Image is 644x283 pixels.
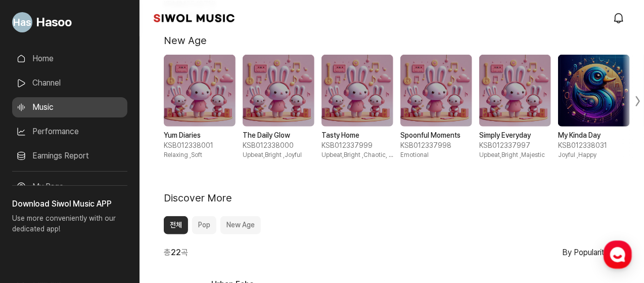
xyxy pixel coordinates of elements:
span: Messages [84,215,114,223]
a: Messages [67,199,130,224]
span: 총 곡 [164,247,188,259]
strong: The Daily Glow [243,131,314,141]
span: Upbeat,Bright , Chaotic, Excited [321,151,393,159]
span: KSB012337999 [321,141,393,151]
a: Music [12,97,127,117]
a: My Page [12,177,127,197]
strong: Simply Everyday [479,131,551,141]
a: modal.notifications [610,8,630,28]
div: 1 / 10 [164,55,236,159]
a: Performance [12,122,127,142]
span: Emotional [400,151,472,159]
p: Use more conveniently with our dedicated app! [12,210,127,242]
h3: Download Siwol Music APP [12,198,127,210]
span: By Popularity [562,248,609,257]
a: Go to My Profile [12,8,127,36]
button: 전체 [164,216,188,234]
span: Settings [150,214,174,222]
span: Joyful , Happy [558,151,630,159]
a: Home [12,49,127,69]
a: Settings [130,199,194,224]
div: 6 / 10 [558,55,630,159]
span: KSB012338031 [558,141,630,151]
span: Home [26,214,43,222]
span: KSB012337997 [479,141,551,151]
span: KSB012337998 [400,141,472,151]
div: 3 / 10 [321,55,393,159]
strong: My Kinda Day [558,131,630,141]
h2: New Age [164,34,207,47]
span: Relaxing , Soft [164,151,236,159]
a: Channel [12,73,127,93]
div: Next slide [620,44,644,159]
a: Home [3,199,67,224]
span: Upbeat,Bright , Joyful [243,151,314,159]
button: New Age [220,216,261,234]
h2: Discover More [164,192,232,204]
strong: Yum Diaries [164,131,236,141]
b: 22 [171,248,181,257]
button: By Popularity [554,249,620,257]
button: Pop [192,216,216,234]
span: KSB012338001 [164,141,236,151]
a: Earnings Report [12,146,127,166]
span: Hasoo [36,13,72,31]
strong: Tasty Home [321,131,393,141]
div: 2 / 10 [243,55,314,159]
strong: Spoonful Moments [400,131,472,141]
span: Upbeat,Bright , Majestic [479,151,551,159]
div: 5 / 10 [479,55,551,159]
span: KSB012338000 [243,141,314,151]
div: 4 / 10 [400,55,472,159]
